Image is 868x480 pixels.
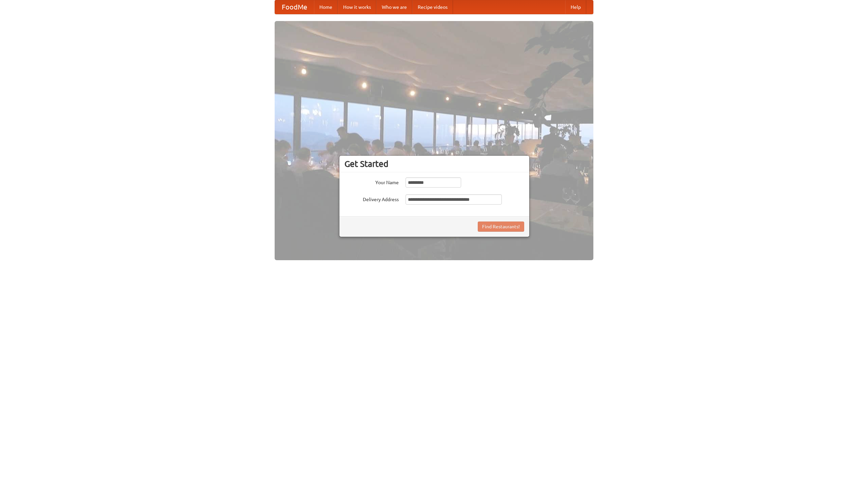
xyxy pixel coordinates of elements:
a: How it works [338,0,376,14]
label: Your Name [344,177,399,186]
a: Recipe videos [412,0,453,14]
label: Delivery Address [344,194,399,203]
a: Help [565,0,586,14]
a: FoodMe [275,0,314,14]
a: Home [314,0,338,14]
button: Find Restaurants! [478,222,524,232]
a: Who we are [376,0,412,14]
h3: Get Started [344,159,524,169]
